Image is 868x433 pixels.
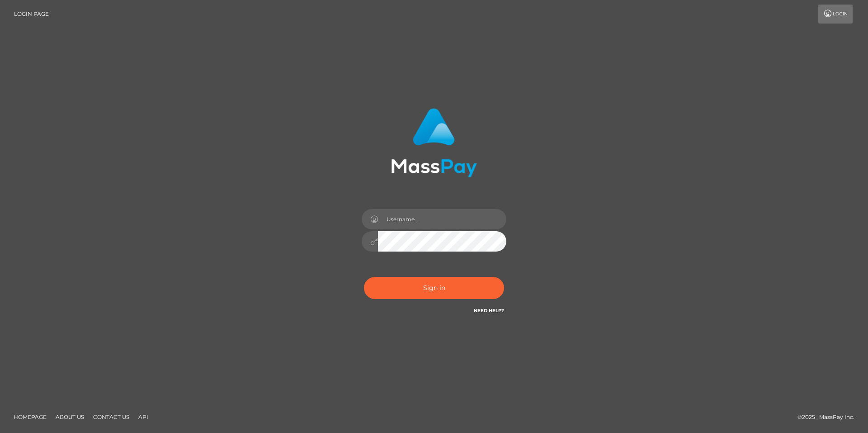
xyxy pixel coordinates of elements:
a: Homepage [10,410,50,424]
button: Sign in [364,277,504,299]
a: API [135,410,152,424]
div: © 2025 , MassPay Inc. [797,412,861,422]
input: Username... [378,209,506,229]
a: Need Help? [474,308,504,314]
img: MassPay Login [391,108,477,177]
a: Contact Us [90,410,133,424]
a: Login [818,5,853,24]
a: About Us [52,410,88,424]
a: Login Page [14,5,49,24]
